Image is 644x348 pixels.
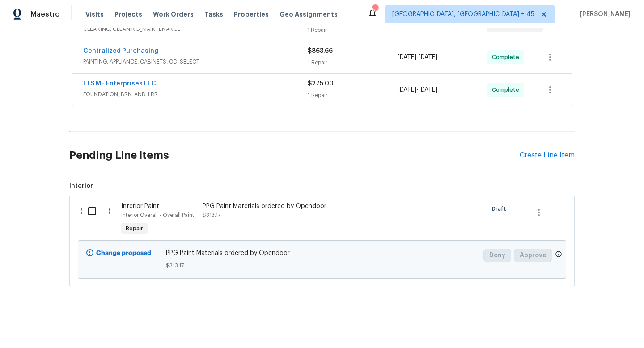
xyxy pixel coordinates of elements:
[83,90,308,99] span: FOUNDATION, BRN_AND_LRR
[69,135,520,176] h2: Pending Line Items
[398,54,416,60] span: [DATE]
[372,5,378,14] div: 674
[419,87,437,93] span: [DATE]
[153,10,194,19] span: Work Orders
[308,58,398,67] div: 1 Repair
[122,224,147,233] span: Repair
[166,261,479,270] span: $313.17
[307,25,397,34] div: 1 Repair
[308,81,334,87] span: $275.00
[114,10,142,19] span: Projects
[492,204,510,213] span: Draft
[576,10,631,19] span: [PERSON_NAME]
[483,249,511,262] button: Deny
[280,10,338,19] span: Geo Assignments
[83,81,156,87] a: LTS MF Enterprises LLC
[514,249,552,262] button: Approve
[398,85,437,94] span: -
[204,11,223,17] span: Tasks
[83,57,308,66] span: PAINTING, APPLIANCE, CABINETS, OD_SELECT
[419,54,437,60] span: [DATE]
[308,91,398,100] div: 1 Repair
[69,182,575,191] span: Interior
[83,25,307,34] span: CLEANING, CLEANING_MAINTENANCE
[203,212,220,218] span: $313.17
[96,250,151,256] b: Change proposed
[203,202,360,211] div: PPG Paint Materials ordered by Opendoor
[492,85,523,94] span: Complete
[121,203,159,209] span: Interior Paint
[85,10,104,19] span: Visits
[166,249,479,258] span: PPG Paint Materials ordered by Opendoor
[398,53,437,62] span: -
[398,87,416,93] span: [DATE]
[78,199,119,240] div: ( )
[555,250,562,260] span: Only a market manager or an area construction manager can approve
[392,10,534,19] span: [GEOGRAPHIC_DATA], [GEOGRAPHIC_DATA] + 45
[30,10,60,19] span: Maestro
[308,48,333,54] span: $863.66
[492,53,523,62] span: Complete
[234,10,269,19] span: Properties
[83,48,158,54] a: Centralized Purchasing
[121,212,194,218] span: Interior Overall - Overall Paint
[520,151,575,160] div: Create Line Item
